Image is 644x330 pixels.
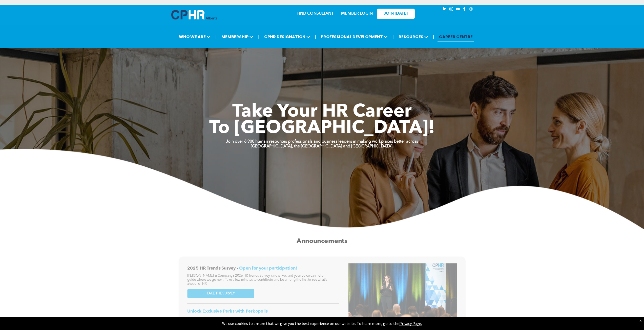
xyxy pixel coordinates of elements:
[207,292,235,296] span: TAKE THE SURVEY
[462,6,467,13] a: facebook
[384,11,408,16] span: JOIN [DATE]
[187,274,327,285] span: [PERSON_NAME] & Company’s 2026 HR Trends Survey is now live, and your voice can help guide where ...
[187,289,254,298] a: TAKE THE SURVEY
[639,318,641,323] div: Dismiss notification
[209,119,435,138] span: To [GEOGRAPHIC_DATA]!
[319,32,389,41] span: PROFESSIONAL DEVELOPMENT
[232,103,412,121] span: Take Your HR Career
[258,32,259,42] li: |
[177,32,212,41] span: WHO WE ARE
[215,32,217,42] li: |
[187,309,268,314] span: Unlock Exclusive Perks with Perkopolis
[341,12,373,16] a: MEMBER LOGIN
[468,6,474,13] a: Social network
[187,266,238,270] span: 2025 HR Trends Survey -
[251,144,393,148] strong: [GEOGRAPHIC_DATA], the [GEOGRAPHIC_DATA] and [GEOGRAPHIC_DATA].
[397,32,430,41] span: RESOURCES
[226,140,418,144] strong: Join over 6,900 human resources professionals and business leaders in making workplaces better ac...
[433,32,434,42] li: |
[392,32,394,42] li: |
[315,32,316,42] li: |
[297,12,334,16] a: FIND CONSULTANT
[442,6,448,13] a: linkedin
[263,32,312,41] span: CPHR DESIGNATION
[438,32,474,41] a: CAREER CENTRE
[399,321,422,326] a: Privacy Page.
[449,6,454,13] a: instagram
[220,32,255,41] span: MEMBERSHIP
[455,6,461,13] a: youtube
[171,10,217,19] img: A blue and white logo for cp alberta
[297,238,347,245] span: Announcements
[239,266,297,270] span: Open for your participation!
[377,9,415,19] a: JOIN [DATE]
